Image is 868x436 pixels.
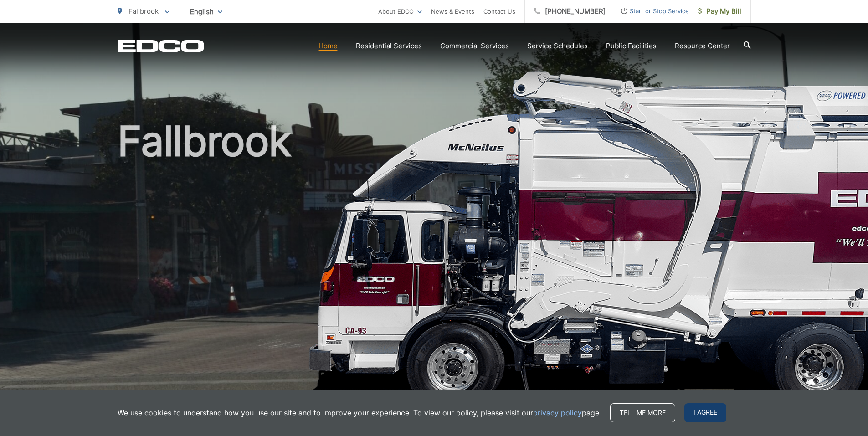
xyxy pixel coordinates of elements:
[128,7,159,15] span: Fallbrook
[440,41,509,51] a: Commercial Services
[684,403,726,422] span: I agree
[675,41,730,51] a: Resource Center
[118,40,204,52] a: EDCD logo. Return to the homepage.
[118,118,751,407] h1: Fallbrook
[610,403,675,422] a: Tell me more
[527,41,588,51] a: Service Schedules
[378,6,422,17] a: About EDCO
[183,4,229,20] span: English
[483,6,515,17] a: Contact Us
[606,41,657,51] a: Public Facilities
[431,6,474,17] a: News & Events
[533,407,582,418] a: privacy policy
[698,6,741,17] span: Pay My Bill
[318,41,338,51] a: Home
[118,407,601,418] p: We use cookies to understand how you use our site and to improve your experience. To view our pol...
[356,41,422,51] a: Residential Services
